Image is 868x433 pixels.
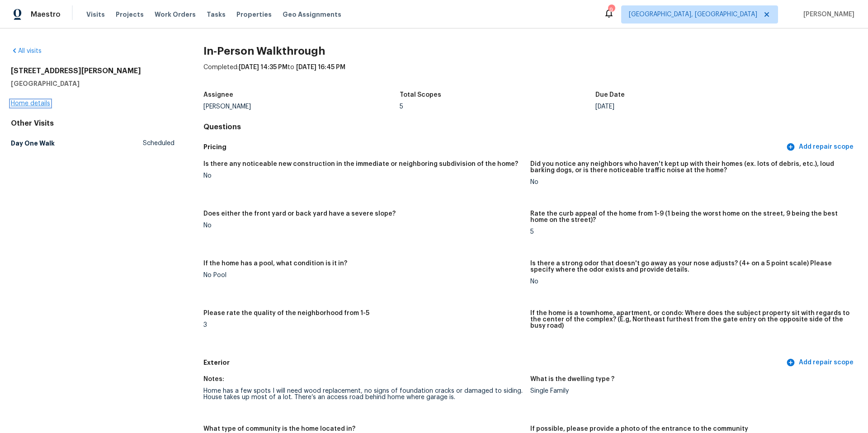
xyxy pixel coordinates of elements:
[207,11,226,18] span: Tasks
[203,260,347,267] h5: If the home has a pool, what condition is it in?
[608,5,614,14] div: 9
[784,139,857,155] button: Add repair scope
[530,211,850,223] h5: Rate the curb appeal of the home from 1-9 (1 being the worst home on the street, 9 being the best...
[203,142,784,152] h5: Pricing
[11,139,55,148] h5: Day One Walk
[11,100,50,107] a: Home details
[203,388,523,400] div: Home has a few spots I will need wood replacement, no signs of foundation cracks or damaged to si...
[203,322,523,328] div: 3
[203,92,233,98] h5: Assignee
[203,358,784,367] h5: Exterior
[86,10,105,19] span: Visits
[203,122,857,132] h4: Questions
[203,376,224,382] h5: Notes:
[283,10,341,19] span: Geo Assignments
[239,64,288,71] span: [DATE] 14:35 PM
[788,141,854,153] span: Add repair scope
[595,104,792,110] div: [DATE]
[155,10,196,19] span: Work Orders
[400,92,441,98] h5: Total Scopes
[530,229,850,235] div: 5
[595,92,625,98] h5: Due Date
[784,354,857,371] button: Add repair scope
[800,10,854,19] span: [PERSON_NAME]
[530,376,614,382] h5: What is the dwelling type ?
[530,426,748,432] h5: If possible, please provide a photo of the entrance to the community
[203,161,518,167] h5: Is there any noticeable new construction in the immediate or neighboring subdivision of the home?
[203,310,369,316] h5: Please rate the quality of the neighborhood from 1-5
[530,388,850,394] div: Single Family
[203,426,355,432] h5: What type of community is the home located in?
[530,161,850,174] h5: Did you notice any neighbors who haven't kept up with their homes (ex. lots of debris, etc.), lou...
[203,63,857,86] div: Completed: to
[530,179,850,185] div: No
[400,104,596,110] div: 5
[236,10,272,19] span: Properties
[203,222,523,229] div: No
[11,79,175,88] h5: [GEOGRAPHIC_DATA]
[203,173,523,179] div: No
[530,310,850,329] h5: If the home is a townhome, apartment, or condo: Where does the subject property sit with regards ...
[530,278,850,285] div: No
[116,10,144,19] span: Projects
[296,64,345,71] span: [DATE] 16:45 PM
[11,135,175,151] a: Day One WalkScheduled
[11,48,42,54] a: All visits
[203,104,400,110] div: [PERSON_NAME]
[11,66,175,75] h2: [STREET_ADDRESS][PERSON_NAME]
[629,10,757,19] span: [GEOGRAPHIC_DATA], [GEOGRAPHIC_DATA]
[11,119,175,128] div: Other Visits
[530,260,850,273] h5: Is there a strong odor that doesn't go away as your nose adjusts? (4+ on a 5 point scale) Please ...
[203,272,523,278] div: No Pool
[203,211,396,217] h5: Does either the front yard or back yard have a severe slope?
[143,139,175,148] span: Scheduled
[788,357,854,368] span: Add repair scope
[203,47,857,56] h2: In-Person Walkthrough
[31,10,61,19] span: Maestro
